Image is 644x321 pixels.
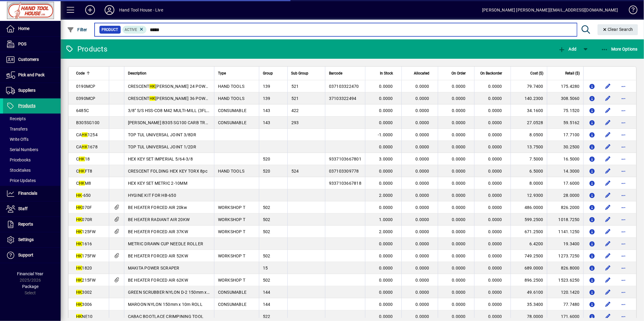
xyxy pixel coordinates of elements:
button: Edit [603,130,613,140]
span: BE HEATER RADIANT AIR 20KW [128,217,190,222]
span: 0.0000 [452,157,466,161]
span: 502 [263,217,270,222]
span: In Stock [380,70,393,77]
a: Price Updates [3,175,61,186]
span: 9337103667801 [329,157,361,161]
button: More options [619,142,629,152]
a: Receipts [3,114,61,124]
span: 0.0000 [416,157,430,161]
span: CRESCENT [PERSON_NAME] 24 POWERPIVOT™ CENTER CUT DOUBLE COMPOUND ACTION BOLT CUTTER [128,84,340,89]
td: 34.1600 [511,104,547,117]
span: 0.0000 [416,229,430,234]
td: 19.3400 [547,238,583,250]
span: 0.0000 [379,120,393,125]
button: More options [619,166,629,176]
a: Pick and Pack [3,68,61,83]
td: 17.6000 [547,177,583,189]
div: Sub Group [291,70,321,77]
span: Type [218,70,226,77]
button: Edit [603,299,613,309]
span: 0.0000 [379,278,393,283]
button: Edit [603,142,613,152]
button: Edit [603,94,613,103]
span: 502 [263,229,270,234]
span: 0.0000 [488,84,502,89]
span: 0.0000 [488,96,502,101]
div: [PERSON_NAME] [PERSON_NAME][EMAIL_ADDRESS][DOMAIN_NAME] [482,5,618,15]
span: 0.0000 [488,266,502,270]
span: 0.0000 [488,120,502,125]
span: Retail ($) [565,70,580,77]
em: HK [76,241,82,246]
span: Serial Numbers [6,147,38,152]
td: 13.7500 [511,141,547,153]
span: 0.0000 [452,84,466,89]
a: Pricebooks [3,155,61,165]
span: TOP TUL UNIVERSAL JOINT 3/8DR [128,132,196,137]
td: 12.9300 [511,189,547,201]
span: CA 1678 [76,144,98,149]
span: 0.0000 [452,169,466,174]
span: 070R [76,217,92,222]
button: Filter [65,24,89,35]
span: On Backorder [480,70,502,77]
td: 8.0500 [511,129,547,141]
button: Edit [603,166,613,176]
a: Knowledge Base [624,1,636,21]
span: 0.0000 [488,181,502,186]
div: Description [128,70,210,77]
a: Stocktakes [3,165,61,175]
span: Code [76,70,85,77]
span: 0.0000 [416,132,430,137]
span: HEX KEY SET IMPERIAL 5/64-3/8 [128,157,193,161]
button: More options [619,203,629,212]
em: HK [76,205,82,210]
span: 0.0000 [452,181,466,186]
em: HK [82,144,88,149]
span: 0.0000 [379,181,393,186]
td: 896.2500 [511,274,547,286]
button: More options [619,287,629,297]
span: Package [22,284,39,289]
span: 0190MCP [76,84,96,89]
td: 486.0000 [511,201,547,213]
span: BE HEATER FORCED AIR 62KW [128,278,188,283]
span: Add [558,47,576,51]
button: More options [619,94,629,103]
button: More options [619,215,629,224]
button: Edit [603,275,613,285]
td: 749.2500 [511,250,547,262]
td: 30.2500 [547,141,583,153]
span: 0.0000 [488,108,502,113]
span: 0.0000 [488,205,502,210]
span: HAND TOOLS [218,96,245,101]
span: 037103322470 [329,84,359,89]
button: Edit [603,178,613,188]
span: 143 [263,120,270,125]
span: 3/8" S/S HSS-CO8 M42 MULTI-MILL (3FLT) - THRDED S [128,108,240,113]
span: 1616 [76,241,92,246]
button: More options [619,178,629,188]
span: Reports [18,222,33,227]
button: More Options [599,44,639,55]
button: More options [619,130,629,140]
span: 0.0000 [379,205,393,210]
span: On Order [451,70,466,77]
span: 0.0000 [416,241,430,246]
span: 0.0000 [416,278,430,283]
button: Edit [603,190,613,200]
td: 826.8000 [547,262,583,274]
span: CRESCENT FOLDING HEX KEY TORX 8pc [128,169,207,174]
mat-chip: Activation Status: Active [122,26,147,34]
button: More options [619,190,629,200]
span: B305SG100 [76,120,99,125]
span: CA 1254 [76,132,98,137]
span: 9337103667818 [329,181,361,186]
td: 75.1520 [547,104,583,117]
span: HAND TOOLS [218,169,245,174]
a: Financials [3,186,61,201]
button: More options [619,299,629,309]
span: Product [102,27,118,33]
a: Settings [3,232,61,247]
span: 0.0000 [452,278,466,283]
